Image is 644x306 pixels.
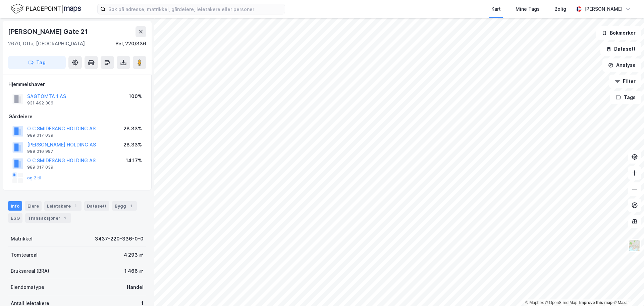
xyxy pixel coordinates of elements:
[602,58,641,72] button: Analyse
[27,133,53,138] div: 989 017 039
[11,283,44,291] div: Eiendomstype
[8,213,22,223] div: ESG
[491,5,501,13] div: Kart
[584,5,623,13] div: [PERSON_NAME]
[11,267,49,275] div: Bruksareal (BRA)
[8,26,89,37] div: [PERSON_NAME] Gate 21
[600,42,641,56] button: Datasett
[72,203,79,209] div: 1
[127,283,144,291] div: Handel
[126,157,142,165] div: 14.17%
[8,56,66,69] button: Tag
[27,149,53,154] div: 989 016 997
[127,203,134,209] div: 1
[516,5,540,13] div: Mine Tags
[525,300,544,305] a: Mapbox
[129,92,142,100] div: 100%
[8,40,85,48] div: 2670, Otta, [GEOGRAPHIC_DATA]
[115,40,146,48] div: Sel, 220/336
[25,201,42,211] div: Eiere
[123,141,142,149] div: 28.33%
[545,300,578,305] a: OpenStreetMap
[27,100,53,106] div: 931 492 306
[8,201,22,211] div: Info
[8,80,146,88] div: Hjemmelshaver
[124,251,144,259] div: 4 293 ㎡
[8,113,146,121] div: Gårdeiere
[610,274,644,306] iframe: Chat Widget
[25,213,71,223] div: Transaksjoner
[123,125,142,133] div: 28.33%
[106,4,285,14] input: Søk på adresse, matrikkel, gårdeiere, leietakere eller personer
[84,201,109,211] div: Datasett
[11,3,81,15] img: logo.f888ab2527a4732fd821a326f86c7f29.svg
[610,91,641,104] button: Tags
[124,267,144,275] div: 1 466 ㎡
[95,235,144,243] div: 3437-220-336-0-0
[609,75,641,88] button: Filter
[11,235,33,243] div: Matrikkel
[596,26,641,40] button: Bokmerker
[27,165,53,170] div: 989 017 039
[554,5,566,13] div: Bolig
[11,251,38,259] div: Tomteareal
[44,201,82,211] div: Leietakere
[579,300,612,305] a: Improve this map
[628,239,641,252] img: Z
[62,215,68,221] div: 2
[112,201,137,211] div: Bygg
